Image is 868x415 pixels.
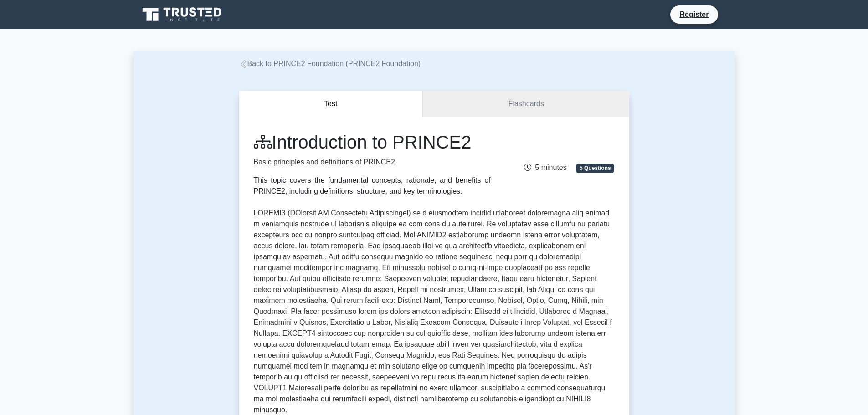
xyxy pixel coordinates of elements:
span: 5 Questions [576,164,614,173]
span: 5 minutes [524,164,566,171]
button: Test [239,91,423,117]
div: This topic covers the fundamental concepts, rationale, and benefits of PRINCE2, including definit... [254,175,491,197]
a: Flashcards [423,91,629,117]
a: Register [674,9,714,20]
p: Basic principles and definitions of PRINCE2. [254,157,491,168]
h1: Introduction to PRINCE2 [254,131,491,153]
a: Back to PRINCE2 Foundation (PRINCE2 Foundation) [239,60,421,67]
